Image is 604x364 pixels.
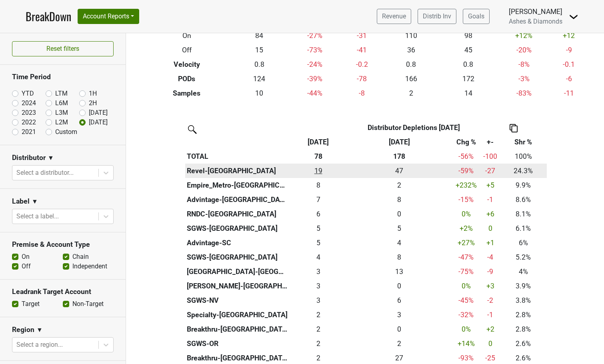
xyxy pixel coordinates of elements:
[482,324,498,334] div: +2
[482,238,498,248] div: +1
[500,178,547,192] td: 9.9%
[452,207,480,221] td: 0 %
[483,152,497,160] span: -100
[288,86,342,100] td: -44 %
[500,336,547,351] td: 2.6%
[290,279,347,293] td: 3.083
[500,293,547,308] td: 3.8%
[347,192,452,207] th: 7.930
[500,264,547,279] td: 4%
[497,29,551,43] td: +12 %
[347,149,452,164] th: 178
[509,18,562,25] span: Ashes & Diamonds
[292,194,345,205] div: 7
[89,89,97,98] label: 1H
[22,118,36,127] label: 2022
[290,293,347,308] td: 3
[500,322,547,336] td: 2.8%
[482,295,498,306] div: -2
[500,164,547,178] td: 24.3%
[72,299,104,309] label: Non-Target
[290,264,347,279] td: 3.166
[292,266,345,277] div: 3
[185,135,290,149] th: &nbsp;: activate to sort column ascending
[143,43,231,57] th: Off
[290,236,347,250] td: 4.67
[22,127,36,137] label: 2021
[290,135,347,149] th: Aug '25: activate to sort column ascending
[510,124,518,132] img: Copy to clipboard
[347,264,452,279] th: 12.500
[292,166,345,176] div: 19
[292,281,345,291] div: 3
[482,353,498,363] div: -25
[377,9,411,24] a: Revenue
[480,135,500,149] th: +-: activate to sort column ascending
[292,238,345,248] div: 5
[347,250,452,264] th: 7.668
[500,221,547,236] td: 6.1%
[452,178,480,192] td: +232 %
[78,9,139,24] button: Account Reports
[497,86,551,100] td: -83 %
[349,338,450,349] div: 2
[500,149,547,164] td: 100%
[26,8,71,25] a: BreakDown
[12,73,114,81] h3: Time Period
[347,236,452,250] th: 3.670
[22,252,30,262] label: On
[347,279,452,293] th: 0
[290,178,347,192] td: 7.75
[185,122,198,135] img: filter
[185,322,290,336] th: Breakthru-[GEOGRAPHIC_DATA]
[22,89,34,98] label: YTD
[440,86,497,100] td: 14
[500,192,547,207] td: 8.6%
[290,164,347,178] td: 19
[452,221,480,236] td: +2 %
[230,86,288,100] td: 10
[22,108,36,118] label: 2023
[551,43,587,57] td: -9
[482,166,498,176] div: -27
[290,192,347,207] td: 6.76
[290,207,347,221] td: 6.334
[440,29,497,43] td: 98
[349,194,450,205] div: 8
[342,72,382,86] td: -78
[482,338,498,349] div: 0
[349,353,450,363] div: 27
[347,164,452,178] th: 46.500
[342,29,382,43] td: -31
[143,72,231,86] th: PODs
[452,192,480,207] td: -15 %
[452,293,480,308] td: -45 %
[288,43,342,57] td: -73 %
[230,72,288,86] td: 124
[452,236,480,250] td: +27 %
[230,29,288,43] td: 84
[292,295,345,306] div: 3
[89,98,97,108] label: 2H
[185,221,290,236] th: SGWS-[GEOGRAPHIC_DATA]
[292,324,345,334] div: 2
[22,299,40,309] label: Target
[452,336,480,351] td: +14 %
[143,57,231,72] th: Velocity
[292,353,345,363] div: 2
[349,324,450,334] div: 0
[89,108,108,118] label: [DATE]
[290,250,347,264] td: 4.085
[22,262,31,271] label: Off
[55,98,68,108] label: L6M
[288,57,342,72] td: -24 %
[342,86,382,100] td: -8
[185,164,290,178] th: Revel-[GEOGRAPHIC_DATA]
[382,29,440,43] td: 110
[72,252,89,262] label: Chain
[143,86,231,100] th: Samples
[347,178,452,192] th: 2.333
[185,279,290,293] th: [PERSON_NAME]-[GEOGRAPHIC_DATA]
[185,308,290,322] th: Specialty-[GEOGRAPHIC_DATA]
[143,29,231,43] th: On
